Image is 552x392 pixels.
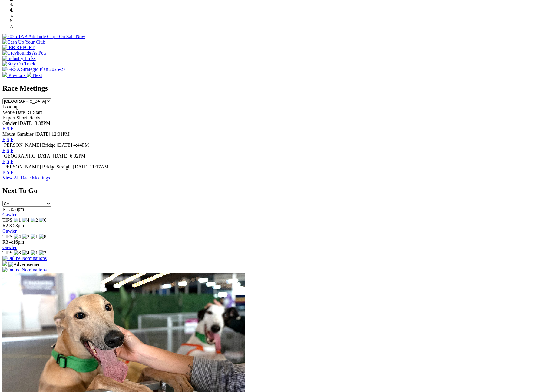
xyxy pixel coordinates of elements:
[2,153,52,158] span: [GEOGRAPHIC_DATA]
[2,228,17,234] a: Gawler
[2,121,17,126] span: Gawler
[27,72,31,77] img: chevron-right-pager-white.svg
[2,142,55,148] span: [PERSON_NAME] Bridge
[22,218,29,223] img: 4
[11,148,13,153] a: F
[2,207,8,212] span: R1
[9,207,24,212] span: 3:38pm
[7,148,9,153] a: S
[2,187,550,195] h2: Next To Go
[22,250,29,256] img: 4
[2,61,35,67] img: Stay On Track
[11,170,13,175] a: F
[8,73,25,78] span: Previous
[7,137,9,142] a: S
[2,73,27,78] a: Previous
[57,142,72,148] span: [DATE]
[2,239,8,244] span: R3
[2,212,17,217] a: Gawler
[35,131,51,137] span: [DATE]
[14,234,21,239] img: 4
[2,39,45,45] img: Cash Up Your Club
[18,121,34,126] span: [DATE]
[53,153,69,158] span: [DATE]
[2,50,47,56] img: Greyhounds As Pets
[7,126,9,131] a: S
[2,34,85,39] img: 2025 TAB Adelaide Cup - On Sale Now
[2,137,5,142] a: E
[2,170,5,175] a: E
[28,115,40,120] span: Fields
[2,267,47,273] img: Online Nominations
[31,234,38,239] img: 1
[2,126,5,131] a: E
[70,153,86,158] span: 6:02PM
[2,131,34,137] span: Mount Gambier
[2,164,72,169] span: [PERSON_NAME] Bridge Straight
[2,159,5,164] a: E
[2,250,12,255] span: TIPS
[27,73,42,78] a: Next
[2,223,8,228] span: R2
[35,121,51,126] span: 3:38PM
[2,56,36,61] img: Industry Links
[2,218,12,223] span: TIPS
[33,73,42,78] span: Next
[8,262,42,267] img: Advertisement
[2,104,22,109] span: Loading...
[2,234,12,239] span: TIPS
[2,261,7,266] img: 15187_Greyhounds_GreysPlayCentral_Resize_SA_WebsiteBanner_300x115_2025.jpg
[9,239,24,244] span: 4:16pm
[2,72,7,77] img: chevron-left-pager-white.svg
[17,115,27,120] span: Short
[14,218,21,223] img: 1
[7,170,9,175] a: S
[2,67,65,72] img: GRSA Strategic Plan 2025-27
[51,131,70,137] span: 12:01PM
[22,234,29,239] img: 2
[2,245,17,250] a: Gawler
[14,250,21,256] img: 8
[9,223,24,228] span: 3:53pm
[31,218,38,223] img: 2
[2,175,50,180] a: View All Race Meetings
[39,234,46,239] img: 8
[39,250,46,256] img: 2
[11,126,13,131] a: F
[2,110,15,115] span: Venue
[73,164,89,169] span: [DATE]
[26,110,42,115] span: R1 Start
[90,164,109,169] span: 11:17AM
[31,250,38,256] img: 1
[2,84,550,92] h2: Race Meetings
[2,115,15,120] span: Expert
[73,142,89,148] span: 4:44PM
[39,218,46,223] img: 6
[7,159,9,164] a: S
[11,159,13,164] a: F
[2,256,47,261] img: Online Nominations
[2,45,35,50] img: IER REPORT
[2,148,5,153] a: E
[11,137,13,142] a: F
[16,110,25,115] span: Date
